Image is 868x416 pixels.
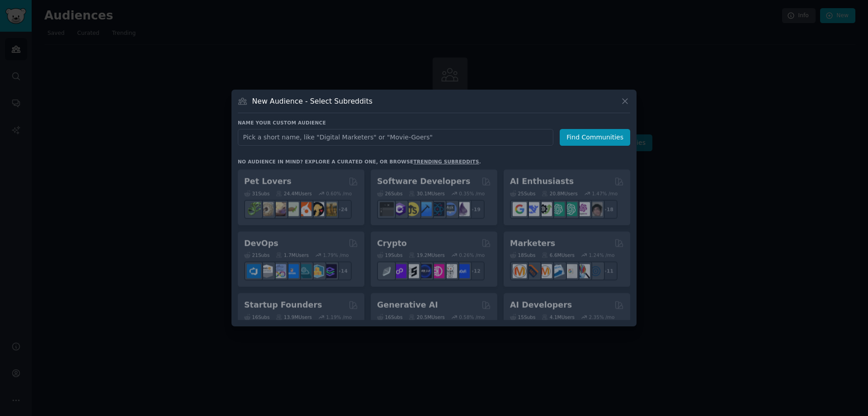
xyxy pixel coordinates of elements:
[377,238,407,249] h2: Crypto
[413,159,479,164] a: trending subreddits
[466,200,485,219] div: + 19
[333,200,352,219] div: + 24
[459,252,485,258] div: 0.26 % /mo
[276,190,311,196] div: 24.4M Users
[510,252,535,258] div: 18 Sub s
[377,190,402,196] div: 26 Sub s
[323,264,337,278] img: PlatformEngineers
[589,252,615,258] div: 1.24 % /mo
[525,202,539,216] img: DeepSeek
[297,202,311,216] img: cockatiel
[589,314,615,320] div: 2.35 % /mo
[510,238,555,249] h2: Marketers
[244,176,292,187] h2: Pet Lovers
[456,202,470,216] img: elixir
[459,190,485,196] div: 0.35 % /mo
[377,300,438,311] h2: Generative AI
[405,264,419,278] img: ethstaker
[510,314,535,320] div: 15 Sub s
[244,314,269,320] div: 16 Sub s
[576,202,590,216] img: OpenAIDev
[409,314,444,320] div: 20.5M Users
[513,264,527,278] img: content_marketing
[510,176,574,187] h2: AI Enthusiasts
[244,300,322,311] h2: Startup Founders
[392,264,406,278] img: 0xPolygon
[563,264,577,278] img: googleads
[285,264,299,278] img: DevOpsLinks
[285,202,299,216] img: turtle
[560,129,630,146] button: Find Communities
[551,264,565,278] img: Emailmarketing
[244,190,269,196] div: 31 Sub s
[272,202,286,216] img: leopardgeckos
[510,300,572,311] h2: AI Developers
[310,264,324,278] img: aws_cdk
[418,202,432,216] img: iOSProgramming
[259,202,274,216] img: ballpython
[297,264,311,278] img: platformengineering
[377,314,402,320] div: 16 Sub s
[238,129,553,146] input: Pick a short name, like "Digital Marketers" or "Movie-Goers"
[252,96,373,106] h3: New Audience - Select Subreddits
[238,158,481,165] div: No audience in mind? Explore a curated one, or browse .
[563,202,577,216] img: chatgpt_prompts_
[244,238,278,249] h2: DevOps
[538,202,552,216] img: AItoolsCatalog
[430,264,444,278] img: defiblockchain
[525,264,539,278] img: bigseo
[466,262,485,281] div: + 12
[380,264,394,278] img: ethfinance
[418,264,432,278] img: web3
[589,264,603,278] img: OnlineMarketing
[542,252,575,258] div: 6.6M Users
[513,202,527,216] img: GoogleGeminiAI
[510,190,535,196] div: 25 Sub s
[323,202,337,216] img: dogbreed
[551,202,565,216] img: chatgpt_promptDesign
[409,252,444,258] div: 19.2M Users
[377,176,470,187] h2: Software Developers
[443,264,457,278] img: CryptoNews
[456,264,470,278] img: defi_
[310,202,324,216] img: PetAdvice
[542,314,575,320] div: 4.1M Users
[238,120,630,126] h3: Name your custom audience
[276,252,309,258] div: 1.7M Users
[377,252,402,258] div: 19 Sub s
[459,314,485,320] div: 0.58 % /mo
[276,314,311,320] div: 13.9M Users
[538,264,552,278] img: AskMarketing
[259,264,274,278] img: AWS_Certified_Experts
[333,262,352,281] div: + 14
[599,200,618,219] div: + 18
[443,202,457,216] img: AskComputerScience
[592,190,618,196] div: 1.47 % /mo
[323,252,349,258] div: 1.79 % /mo
[576,264,590,278] img: MarketingResearch
[430,202,444,216] img: reactnative
[244,252,269,258] div: 21 Sub s
[589,202,603,216] img: ArtificalIntelligence
[392,202,406,216] img: csharp
[380,202,394,216] img: software
[409,190,444,196] div: 30.1M Users
[326,190,352,196] div: 0.60 % /mo
[247,202,261,216] img: herpetology
[326,314,352,320] div: 1.19 % /mo
[247,264,261,278] img: azuredevops
[599,262,618,281] div: + 11
[272,264,286,278] img: Docker_DevOps
[405,202,419,216] img: learnjavascript
[542,190,577,196] div: 20.8M Users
